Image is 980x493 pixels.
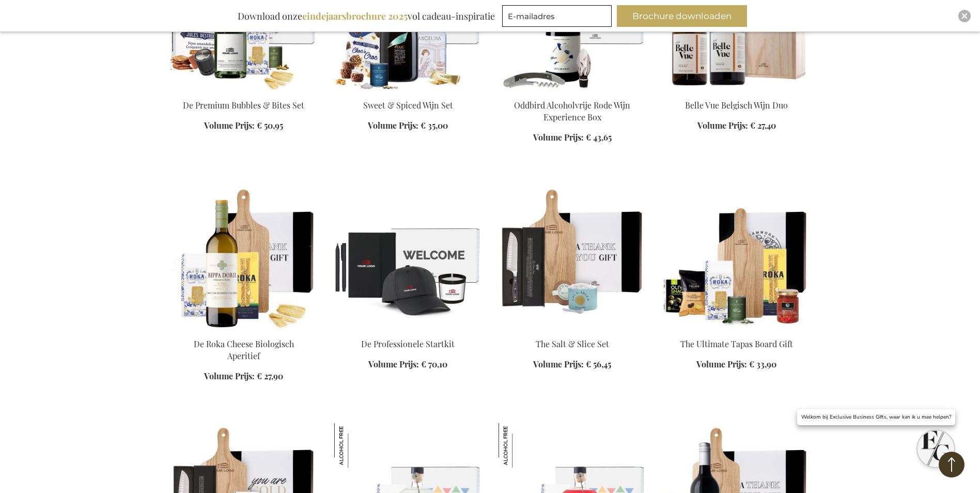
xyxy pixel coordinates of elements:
[302,10,408,22] b: eindejaarsbrochure 2025
[502,5,615,30] form: marketing offers and promotions
[961,13,968,19] img: Close
[204,120,283,132] a: Volume Prijs: € 50,95
[663,87,811,97] a: Belle Vue Belgisch Wijn Duo
[361,338,455,349] a: De Professionele Startkit
[958,10,971,22] div: Close
[697,120,776,132] a: Volume Prijs: € 27,40
[586,132,612,143] span: € 43,65
[257,120,283,131] span: € 50,95
[204,371,283,382] a: Volume Prijs: € 27,90
[663,326,811,335] a: The Ultimate Tapas Board Gift
[536,338,609,349] a: The Salt & Slice Set
[194,338,294,361] a: De Roka Cheese Biologisch Aperitief
[697,120,748,131] span: Volume Prijs:
[334,185,482,330] img: The Professional Starter Kit
[617,5,747,27] button: Brochure downloaden
[514,100,630,122] a: Oddbird Alcoholvrije Rode Wijn Experience Box
[499,326,646,335] a: The Salt & Slice Set Exclusive Business Gift
[499,423,543,468] img: Gutss Alcoholvrije Aperol Set
[170,87,318,97] a: The Premium Bubbles & Bites Set
[502,5,612,27] input: E-mailadres
[204,120,255,131] span: Volume Prijs:
[421,120,448,131] span: € 35,00
[533,132,612,144] a: Volume Prijs: € 43,65
[204,371,255,381] span: Volume Prijs:
[170,185,318,330] img: De Roka Cheese Biologisch Aperitief
[334,423,379,468] img: Gutss Alcoholvrije Gin & Tonic Set
[368,120,418,131] span: Volume Prijs:
[586,359,611,369] span: € 56,45
[533,132,584,143] span: Volume Prijs:
[170,326,318,335] a: De Roka Cheese Biologisch Aperitief
[663,185,811,330] img: The Ultimate Tapas Board Gift
[499,87,646,97] a: Oddbird Non-Alcoholic Red Wine Experience Box
[696,359,747,369] span: Volume Prijs:
[680,338,793,349] a: The Ultimate Tapas Board Gift
[696,359,776,371] a: Volume Prijs: € 33,90
[685,100,788,111] a: Belle Vue Belgisch Wijn Duo
[750,120,776,131] span: € 27,40
[368,359,419,369] span: Volume Prijs:
[334,87,482,97] a: Sweet & Spiced Wine Set
[368,359,447,371] a: Volume Prijs: € 70,10
[533,359,611,371] a: Volume Prijs: € 56,45
[334,326,482,335] a: The Professional Starter Kit
[233,5,500,27] div: Download onze vol cadeau-inspiratie
[499,185,646,330] img: The Salt & Slice Set Exclusive Business Gift
[183,100,304,111] a: De Premium Bubbles & Bites Set
[421,359,447,369] span: € 70,10
[257,371,283,381] span: € 27,90
[368,120,448,132] a: Volume Prijs: € 35,00
[533,359,584,369] span: Volume Prijs:
[749,359,776,369] span: € 33,90
[363,100,453,111] a: Sweet & Spiced Wijn Set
